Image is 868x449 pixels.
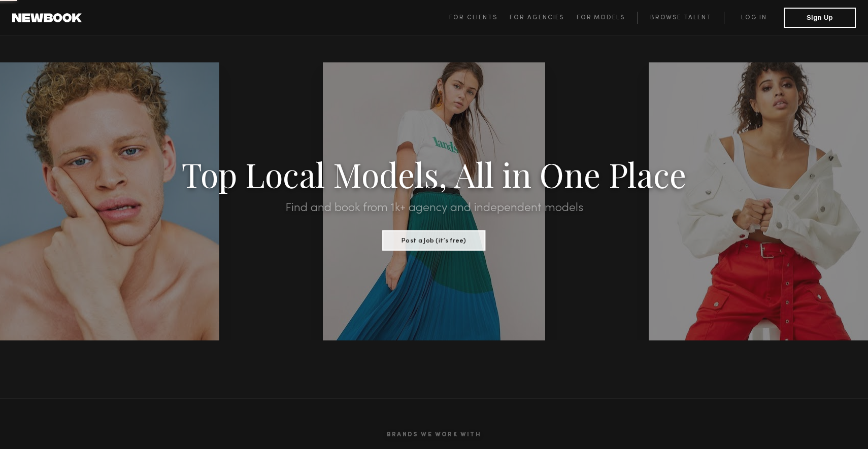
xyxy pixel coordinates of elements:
h1: Top Local Models, All in One Place [65,158,803,190]
span: For Models [577,15,625,21]
a: For Agencies [510,12,576,24]
a: Log in [724,12,784,24]
button: Post a Job (it’s free) [383,230,486,251]
span: For Clients [449,15,497,21]
a: For Clients [449,12,510,24]
a: For Models [577,12,638,24]
a: Browse Talent [637,12,724,24]
h2: Find and book from 1k+ agency and independent models [65,202,803,214]
button: Sign Up [784,8,856,28]
span: For Agencies [510,15,564,21]
a: Post a Job (it’s free) [383,234,486,245]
